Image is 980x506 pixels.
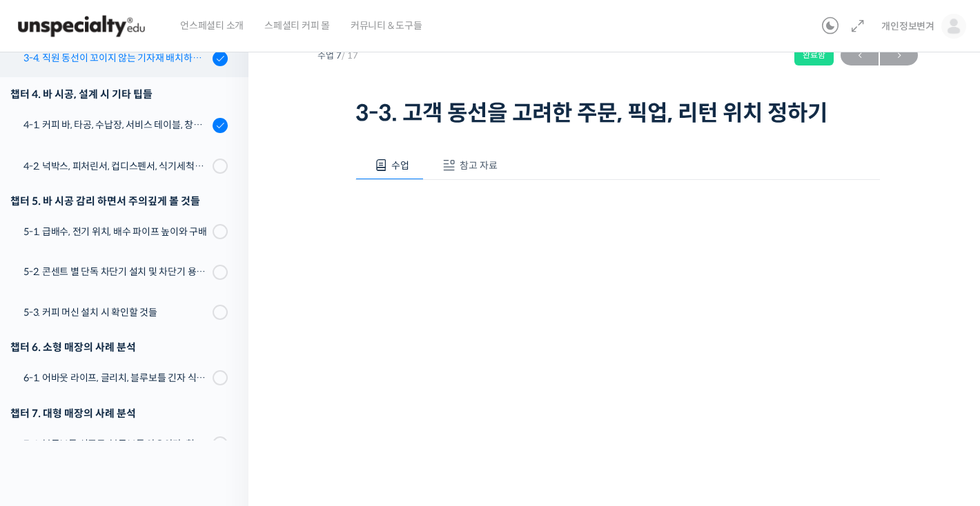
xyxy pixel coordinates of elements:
span: 홈 [43,412,52,423]
a: 홈 [4,392,91,426]
span: 설정 [213,412,230,423]
a: 설정 [178,392,265,426]
span: 대화 [126,413,143,424]
a: 대화 [91,392,178,426]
